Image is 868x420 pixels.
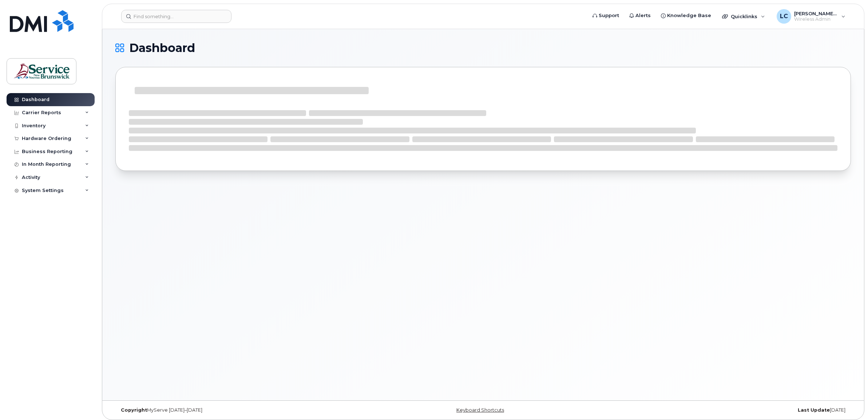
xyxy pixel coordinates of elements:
div: [DATE] [606,407,851,413]
strong: Copyright [121,407,147,413]
span: Dashboard [129,43,195,53]
div: MyServe [DATE]–[DATE] [115,407,361,413]
strong: Last Update [798,407,830,413]
a: Keyboard Shortcuts [456,407,504,413]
